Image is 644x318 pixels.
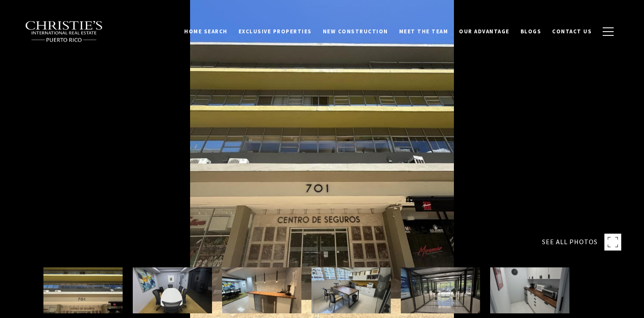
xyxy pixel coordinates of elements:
a: New Construction [317,23,394,39]
span: Exclusive Properties [239,27,312,35]
img: 701 Av. de la Constitución [401,267,480,313]
a: Our Advantage [453,23,515,39]
span: Our Advantage [459,27,510,35]
span: SEE ALL PHOTOS [542,237,598,248]
a: Meet the Team [394,23,454,39]
img: Christie's International Real Estate black text logo [25,21,103,43]
img: 701 Av. de la Constitución [311,267,391,313]
img: 701 Av. de la Constitución [222,267,301,313]
span: Contact Us [552,27,592,35]
span: New Construction [323,27,388,35]
a: Blogs [515,23,547,39]
img: 701 Av. de la Constitución [43,267,123,313]
span: Blogs [521,27,542,35]
img: 701 Av. de la Constitución [490,267,569,313]
img: 701 Av. de la Constitución [133,267,212,313]
a: Home Search [179,23,233,39]
a: Exclusive Properties [233,23,317,39]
